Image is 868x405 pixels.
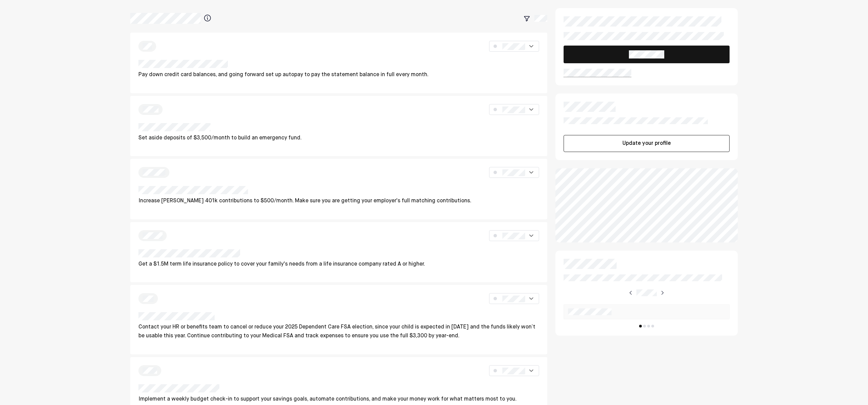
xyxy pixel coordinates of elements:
p: Increase [PERSON_NAME] 401k contributions to $500/month. Make sure you are getting your employer'... [138,197,471,206]
button: Update your profile [564,135,730,152]
p: Pay down credit card balances, and going forward set up autopay to pay the statement balance in f... [138,71,429,80]
p: Get a $1.5M term life insurance policy to cover your family's needs from a life insurance company... [138,260,425,269]
p: Contact your HR or benefits team to cancel or reduce your 2025 Dependent Care FSA election, since... [138,323,539,340]
img: right-arrow [660,290,665,296]
p: Set aside deposits of $3,500/month to build an emergency fund. [138,134,302,143]
img: right-arrow [628,290,634,296]
p: Implement a weekly budget check-in to support your savings goals, automate contributions, and mak... [138,395,517,404]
